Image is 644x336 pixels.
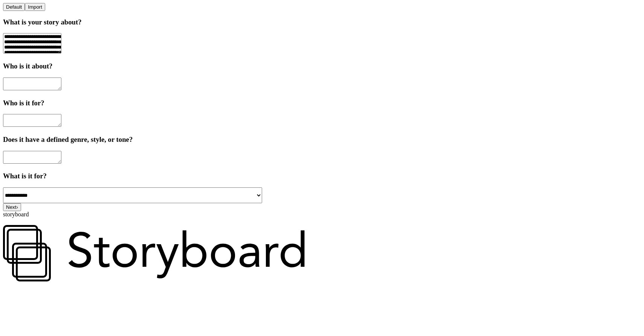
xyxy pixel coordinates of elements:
[16,204,18,210] span: ›
[6,204,18,210] span: Next
[3,203,21,211] button: Next›
[25,3,45,11] button: Import
[3,3,25,11] button: Default
[3,211,29,217] span: storyboard
[3,172,641,180] h3: What is it for?
[3,62,641,70] h3: Who is it about?
[3,18,641,26] h3: What is your story about?
[3,99,641,107] h3: Who is it for?
[3,135,641,144] h3: Does it have a defined genre, style, or tone?
[3,218,308,284] img: storyboard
